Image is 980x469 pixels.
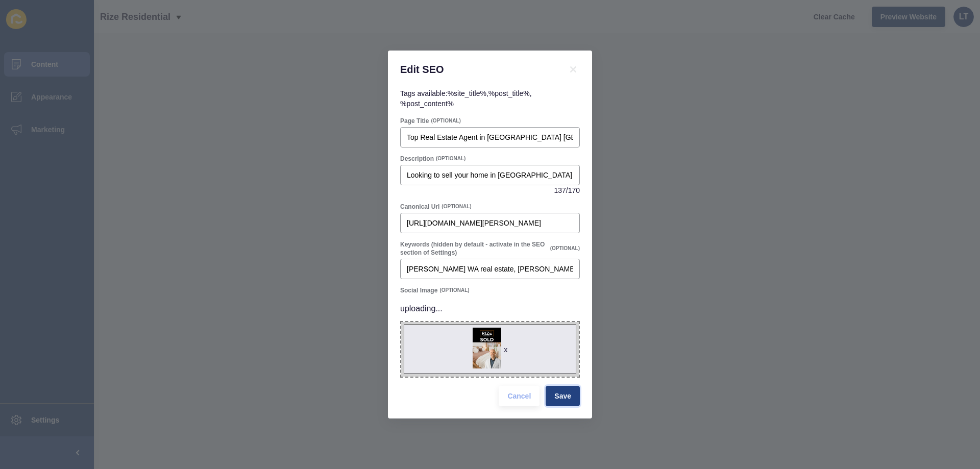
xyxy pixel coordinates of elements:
div: x [504,344,507,355]
span: (OPTIONAL) [550,245,580,252]
span: (OPTIONAL) [442,203,471,210]
span: 170 [568,185,580,195]
label: Keywords (hidden by default - activate in the SEO section of Settings) [400,240,548,257]
button: Cancel [499,386,540,406]
p: uploading... [400,297,580,321]
label: Social Image [400,286,437,294]
label: Description [400,155,434,163]
label: Canonical Url [400,203,439,211]
code: %site_title% [448,89,486,97]
span: (OPTIONAL) [436,155,465,162]
span: Tags available: , , [400,89,532,108]
span: 137 [554,185,566,195]
span: / [566,185,568,195]
span: (OPTIONAL) [431,117,460,125]
label: Page Title [400,117,429,125]
h1: Edit SEO [400,63,554,76]
code: %post_title% [488,89,530,97]
span: (OPTIONAL) [439,287,469,294]
span: Save [554,391,571,401]
span: Cancel [507,391,531,401]
code: %post_content% [400,100,454,108]
button: Save [546,386,580,406]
